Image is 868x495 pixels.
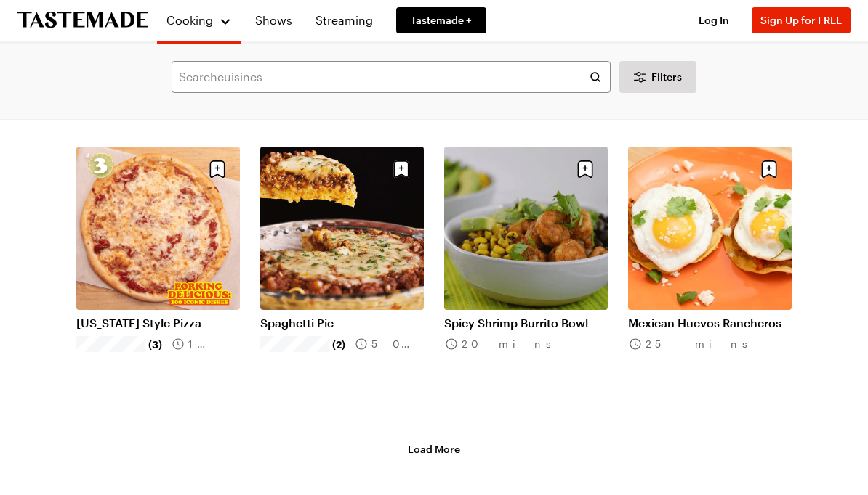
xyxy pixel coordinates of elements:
[651,70,682,84] span: Filters
[166,13,213,27] span: Cooking
[396,7,486,33] a: Tastemade +
[166,6,232,35] button: Cooking
[760,14,842,26] span: Sign Up for FREE
[571,155,599,183] button: Save recipe
[628,316,792,330] a: Mexican Huevos Rancheros
[411,13,472,28] span: Tastemade +
[755,155,783,183] button: Save recipe
[685,13,743,28] button: Log In
[408,442,460,457] button: Load More
[76,316,240,330] a: [US_STATE] Style Pizza
[699,14,729,26] span: Log In
[619,61,696,93] button: Desktop filters
[17,12,148,29] a: To Tastemade Home Page
[260,316,424,330] a: Spaghetti Pie
[752,7,851,33] button: Sign Up for FREE
[444,316,608,330] a: Spicy Shrimp Burrito Bowl
[387,155,415,183] button: Save recipe
[204,155,231,183] button: Save recipe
